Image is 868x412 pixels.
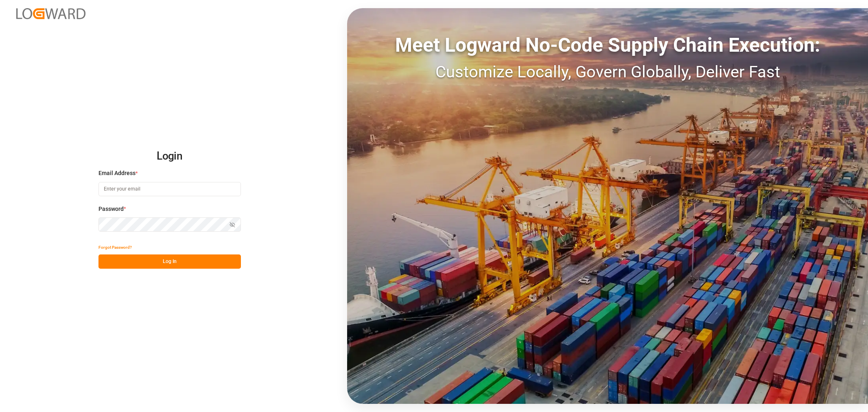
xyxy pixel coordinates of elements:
[98,240,132,254] button: Forgot Password?
[98,182,241,196] input: Enter your email
[347,60,868,84] div: Customize Locally, Govern Globally, Deliver Fast
[98,205,124,213] span: Password
[98,143,241,169] h2: Login
[347,31,868,60] div: Meet Logward No-Code Supply Chain Execution:
[16,8,85,19] img: Logward_new_orange.png
[98,254,241,269] button: Log In
[98,169,136,178] span: Email Address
